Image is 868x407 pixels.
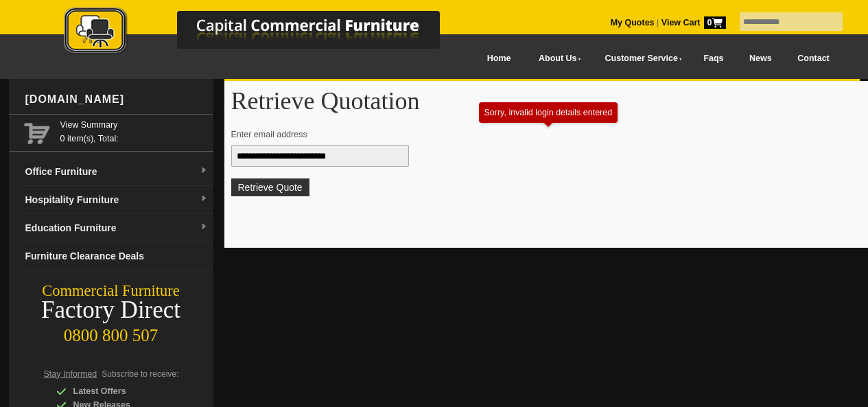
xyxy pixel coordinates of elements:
div: Latest Offers [56,384,187,398]
a: Capital Commercial Furniture Logo [26,7,506,61]
a: Contact [784,43,842,74]
a: News [736,43,784,74]
a: My Quotes [611,18,655,27]
strong: View Cart [661,18,726,27]
a: Customer Service [589,43,690,74]
span: 0 item(s), Total: [60,118,208,143]
span: 0 [704,16,726,29]
a: View Cart0 [659,18,725,27]
a: Hospitality Furnituredropdown [20,186,213,214]
span: Stay Informed [44,369,97,379]
img: dropdown [200,167,208,175]
a: Faqs [691,43,737,74]
h1: Retrieve Quotation [231,88,867,114]
p: Enter email address [231,128,854,141]
div: Factory Direct [9,301,213,320]
span: Subscribe to receive: [102,369,178,379]
a: Furniture Clearance Deals [20,242,213,270]
div: 0800 800 507 [9,319,213,345]
div: Sorry, invalid login details entered [484,108,613,117]
img: dropdown [200,195,208,203]
div: [DOMAIN_NAME] [20,79,213,120]
div: Commercial Furniture [9,281,213,301]
a: View Summary [60,118,208,132]
a: About Us [524,43,589,74]
img: dropdown [200,223,208,231]
a: Office Furnituredropdown [20,158,213,186]
button: Retrieve Quote [231,178,309,196]
img: Capital Commercial Furniture Logo [26,7,506,57]
a: Education Furnituredropdown [20,214,213,242]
